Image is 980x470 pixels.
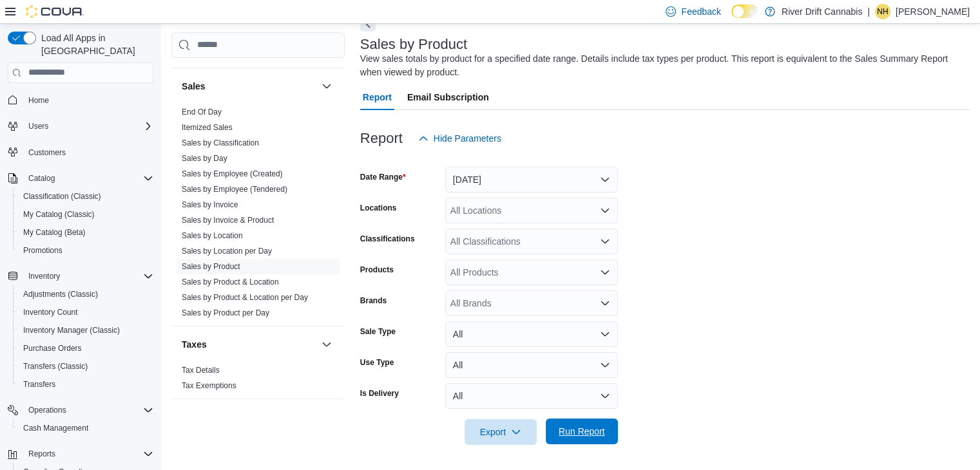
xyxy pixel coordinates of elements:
a: Sales by Employee (Tendered) [182,185,287,194]
button: Taxes [319,337,334,352]
span: Cash Management [23,423,88,433]
button: Inventory [3,267,159,285]
a: Sales by Invoice & Product [182,216,274,225]
span: Catalog [28,173,55,183]
button: Inventory [23,268,65,284]
span: Promotions [18,243,153,258]
a: Sales by Product [182,262,240,271]
div: View sales totals by product for a specified date range. Details include tax types per product. T... [360,52,963,79]
a: Transfers (Classic) [18,359,93,374]
a: Tax Details [182,366,220,375]
button: Sales [182,80,316,93]
span: Dark Mode [731,18,732,19]
span: Classification (Classic) [23,191,101,202]
a: Sales by Location [182,231,243,240]
span: Operations [23,402,153,418]
span: Inventory Count [23,307,78,317]
button: Run Report [546,418,618,444]
a: Customers [23,145,71,160]
span: My Catalog (Beta) [18,225,153,240]
h3: Report [360,131,403,146]
button: Home [3,91,159,109]
button: Transfers (Classic) [13,357,159,375]
span: Purchase Orders [23,343,82,353]
button: Promotions [13,241,159,259]
span: Hide Parameters [434,132,501,145]
a: Classification (Classic) [18,189,106,204]
a: Sales by Invoice [182,200,238,209]
button: Users [3,117,159,135]
span: Cash Management [18,420,153,436]
a: End Of Day [182,108,222,117]
h3: Sales [182,80,206,93]
button: Open list of options [600,267,610,277]
span: Inventory Count [18,305,153,320]
h3: Sales by Product [360,37,467,52]
button: All [445,321,618,347]
button: Purchase Orders [13,339,159,357]
span: End Of Day [182,107,222,117]
div: Nicole Hurley [875,4,890,19]
a: Purchase Orders [18,341,87,356]
button: Inventory Count [13,303,159,321]
span: Adjustments (Classic) [23,289,98,299]
span: Reports [23,446,153,462]
button: Next [360,16,376,32]
span: Sales by Location per Day [182,246,272,256]
p: | [867,4,870,19]
a: Itemized Sales [182,123,233,132]
button: Users [23,118,53,134]
a: Sales by Location per Day [182,247,272,256]
h3: Taxes [182,338,207,351]
span: Classification (Classic) [18,189,153,204]
a: My Catalog (Classic) [18,207,100,222]
button: My Catalog (Beta) [13,223,159,241]
span: Customers [23,144,153,160]
a: Sales by Classification [182,138,259,147]
span: Email Subscription [407,84,489,110]
span: Users [28,121,48,131]
button: Reports [23,446,61,462]
label: Use Type [360,357,394,368]
span: NH [877,4,888,19]
button: Customers [3,143,159,162]
span: Sales by Employee (Tendered) [182,184,287,194]
span: Users [23,118,153,134]
span: Inventory [23,268,153,284]
a: Tax Exemptions [182,381,236,390]
span: Purchase Orders [18,341,153,356]
label: Is Delivery [360,388,399,399]
a: Sales by Product per Day [182,308,269,317]
button: Operations [3,401,159,419]
span: Reports [28,449,55,459]
button: Adjustments (Classic) [13,285,159,303]
span: Sales by Classification [182,138,259,148]
button: [DATE] [445,167,618,193]
button: Open list of options [600,236,610,247]
a: Sales by Day [182,154,227,163]
span: Tax Exemptions [182,381,236,391]
span: My Catalog (Classic) [18,207,153,222]
a: Sales by Product & Location [182,277,279,287]
span: Export [472,419,529,445]
span: Sales by Day [182,153,227,164]
span: Transfers (Classic) [23,361,88,371]
button: Classification (Classic) [13,187,159,205]
a: Home [23,93,54,108]
a: Inventory Count [18,305,83,320]
div: Sales [171,104,345,326]
label: Date Range [360,172,406,182]
a: Transfers [18,377,61,392]
a: Cash Management [18,420,93,436]
button: Catalog [23,171,60,186]
span: My Catalog (Beta) [23,227,86,238]
label: Brands [360,296,387,306]
span: My Catalog (Classic) [23,209,95,220]
span: Sales by Invoice [182,200,238,210]
button: Sales [319,79,334,94]
button: Catalog [3,169,159,187]
button: My Catalog (Classic) [13,205,159,223]
span: Home [28,95,49,106]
